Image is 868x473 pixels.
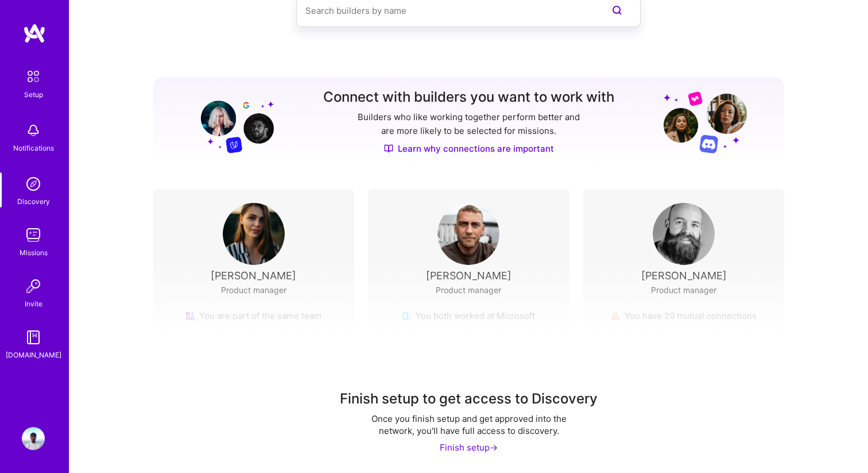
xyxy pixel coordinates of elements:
[22,119,45,142] img: bell
[22,326,45,349] img: guide book
[22,172,45,195] img: discovery
[440,441,498,453] div: Finish setup ->
[354,413,584,437] div: Once you finish setup and get approved into the network, you'll have full access to discovery.
[384,144,393,153] img: Discover
[384,143,554,155] a: Learn why connections are important
[20,247,48,259] div: Missions
[664,91,747,153] img: Grow your network
[191,90,274,153] img: Grow your network
[22,224,45,247] img: teamwork
[21,64,45,89] img: setup
[323,89,614,106] h3: Connect with builders you want to work with
[355,110,582,138] p: Builders who like working together perform better and are more likely to be selected for missions.
[223,203,285,265] img: User Avatar
[25,298,42,310] div: Invite
[610,3,624,17] i: icon SearchPurple
[653,203,715,265] img: User Avatar
[437,203,499,265] img: User Avatar
[23,23,46,44] img: logo
[13,142,54,154] div: Notifications
[340,390,598,408] div: Finish setup to get access to Discovery
[17,195,50,207] div: Discovery
[22,427,45,450] img: User Avatar
[24,89,43,101] div: Setup
[6,349,61,361] div: [DOMAIN_NAME]
[22,275,45,298] img: Invite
